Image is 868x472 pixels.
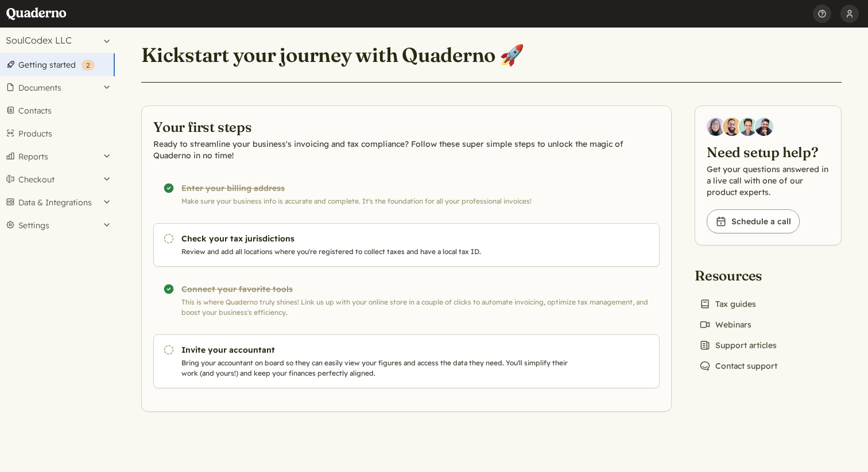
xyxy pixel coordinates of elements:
a: Check your tax jurisdictions Review and add all locations where you're registered to collect taxe... [153,223,660,267]
h3: Invite your accountant [181,344,573,356]
h2: Resources [695,266,782,284]
img: Diana Carrasco, Account Executive at Quaderno [707,118,725,136]
img: Ivo Oltmans, Business Developer at Quaderno [739,118,757,136]
h3: Check your tax jurisdictions [181,233,573,244]
span: 2 [86,61,90,69]
a: Tax guides [695,296,761,312]
a: Contact support [695,358,782,374]
img: Jairo Fumero, Account Executive at Quaderno [723,118,741,136]
a: Support articles [695,337,781,353]
p: Bring your accountant on board so they can easily view your figures and access the data they need... [181,358,573,379]
img: Javier Rubio, DevRel at Quaderno [755,118,773,136]
p: Ready to streamline your business's invoicing and tax compliance? Follow these super simple steps... [153,138,660,161]
p: Review and add all locations where you're registered to collect taxes and have a local tax ID. [181,247,573,257]
a: Webinars [695,317,756,333]
p: Get your questions answered in a live call with one of our product experts. [707,163,830,198]
h2: Need setup help? [707,143,830,161]
a: Invite your accountant Bring your accountant on board so they can easily view your figures and ac... [153,334,660,388]
h1: Kickstart your journey with Quaderno 🚀 [141,42,524,68]
h2: Your first steps [153,118,660,136]
a: Schedule a call [707,209,800,233]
